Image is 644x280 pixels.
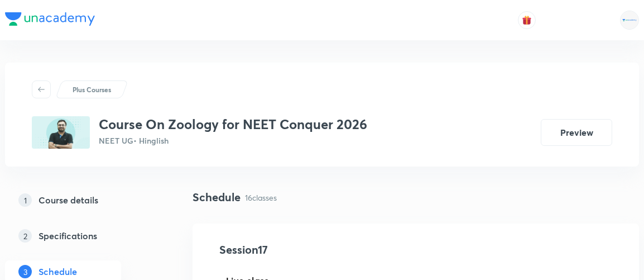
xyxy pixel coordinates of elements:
[5,12,95,26] img: Company Logo
[18,265,32,278] p: 3
[245,192,277,203] p: 16 classes
[18,229,32,243] p: 2
[39,193,98,207] h5: Course details
[18,193,32,207] p: 1
[99,135,367,146] p: NEET UG • Hinglish
[522,15,532,25] img: avatar
[219,241,423,258] h4: Session 17
[5,189,157,211] a: 1Course details
[39,229,97,243] h5: Specifications
[99,116,367,132] h3: Course On Zoology for NEET Conquer 2026
[541,119,612,146] button: Preview
[620,11,639,30] img: Rahul Mishra
[5,225,157,247] a: 2Specifications
[73,84,111,94] p: Plus Courses
[32,116,90,149] img: DC972DA9-865B-4948-87A4-86E13FA7B8E7_plus.png
[5,12,95,29] a: Company Logo
[193,189,241,206] h4: Schedule
[518,11,536,29] button: avatar
[39,265,77,278] h5: Schedule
